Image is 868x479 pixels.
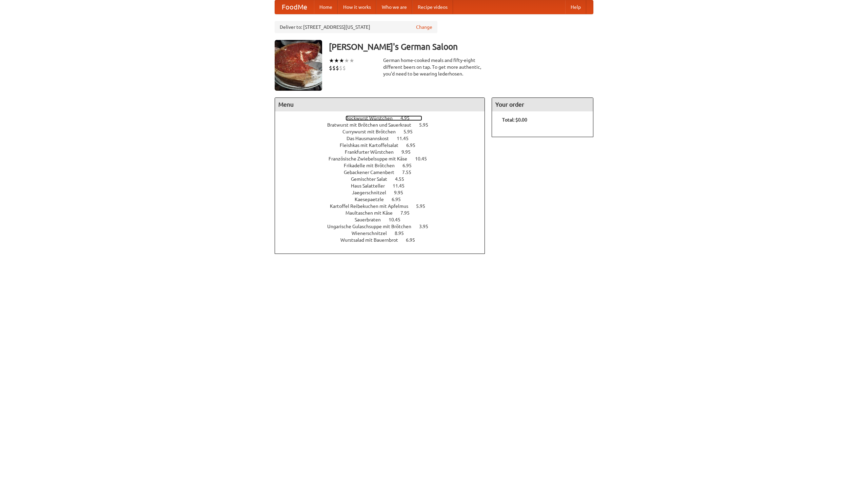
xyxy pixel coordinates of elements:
[412,0,453,14] a: Recipe videos
[346,115,422,121] a: Bockwurst Würstchen 4.95
[352,231,394,236] span: Wienerschnitzel
[349,57,354,64] li: ★
[340,237,405,243] span: Wurstsalad mit Bauernbrot
[327,122,418,128] span: Bratwurst mit Brötchen und Sauerkraut
[397,136,415,141] span: 11.45
[351,176,417,182] a: Gemischter Salat 4.55
[275,98,485,111] h4: Menu
[329,156,414,161] span: Französische Zwiebelsuppe mit Käse
[492,98,593,111] h4: Your order
[340,143,405,148] span: Fleishkas mit Kartoffelsalat
[502,117,527,123] b: Total: $0.00
[344,163,424,168] a: Frikadelle mit Brötchen 6.95
[402,163,418,168] span: 6.95
[394,190,410,195] span: 9.95
[344,57,349,64] li: ★
[345,149,423,155] a: Frankfurter Würstchen 9.95
[340,143,428,148] a: Fleishkas mit Kartoffelsalat 6.95
[416,24,432,30] a: Change
[376,0,412,14] a: Who we are
[351,176,394,182] span: Gemischter Salat
[329,64,332,72] li: $
[330,203,415,209] span: Kartoffel Reibekuchen mit Apfelmus
[275,40,322,91] img: angular.jpg
[330,203,438,209] a: Kartoffel Reibekuchen mit Apfelmus 5.95
[351,183,392,189] span: Haus Salatteller
[400,115,416,121] span: 4.95
[395,231,411,236] span: 8.95
[393,183,411,189] span: 11.45
[415,156,434,161] span: 10.45
[352,231,416,236] a: Wienerschnitzel 8.95
[401,149,417,155] span: 9.95
[352,190,416,195] a: Jaegerschnitzel 9.95
[346,210,422,216] a: Maultaschen mit Käse 7.95
[406,143,422,148] span: 6.95
[327,224,441,229] a: Ungarische Gulaschsuppe mit Brötchen 3.95
[336,64,339,72] li: $
[346,115,399,121] span: Bockwurst Würstchen
[351,183,417,189] a: Haus Salatteller 11.45
[342,129,402,134] span: Currywurst mit Brötchen
[342,64,346,72] li: $
[347,136,396,141] span: Das Hausmannskost
[403,129,419,134] span: 5.95
[332,64,336,72] li: $
[355,197,391,202] span: Kaesepaetzle
[344,170,424,175] a: Gebackener Camenbert 7.55
[275,21,437,33] div: Deliver to: [STREET_ADDRESS][US_STATE]
[389,217,407,222] span: 10.45
[338,0,376,14] a: How it works
[329,57,334,64] li: ★
[352,190,393,195] span: Jaegerschnitzel
[329,156,439,161] a: Französische Zwiebelsuppe mit Käse 10.45
[314,0,338,14] a: Home
[345,149,400,155] span: Frankfurter Würstchen
[327,122,441,128] a: Bratwurst mit Brötchen und Sauerkraut 5.95
[347,136,421,141] a: Das Hausmannskost 11.45
[383,57,485,77] div: German home-cooked meals and fifty-eight different beers on tap. To get more authentic, you'd nee...
[344,163,401,168] span: Frikadelle mit Brötchen
[340,237,428,243] a: Wurstsalad mit Bauernbrot 6.95
[329,40,593,53] h3: [PERSON_NAME]'s German Saloon
[402,170,418,175] span: 7.55
[392,197,408,202] span: 6.95
[339,64,342,72] li: $
[327,224,418,229] span: Ungarische Gulaschsuppe mit Brötchen
[342,129,425,134] a: Currywurst mit Brötchen 5.95
[346,210,399,216] span: Maultaschen mit Käse
[334,57,339,64] li: ★
[355,197,413,202] a: Kaesepaetzle 6.95
[565,0,586,14] a: Help
[406,237,422,243] span: 6.95
[400,210,416,216] span: 7.95
[339,57,344,64] li: ★
[419,122,435,128] span: 5.95
[419,224,435,229] span: 3.95
[355,217,413,222] a: Sauerbraten 10.45
[355,217,388,222] span: Sauerbraten
[344,170,401,175] span: Gebackener Camenbert
[416,203,432,209] span: 5.95
[275,0,314,14] a: FoodMe
[395,176,411,182] span: 4.55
